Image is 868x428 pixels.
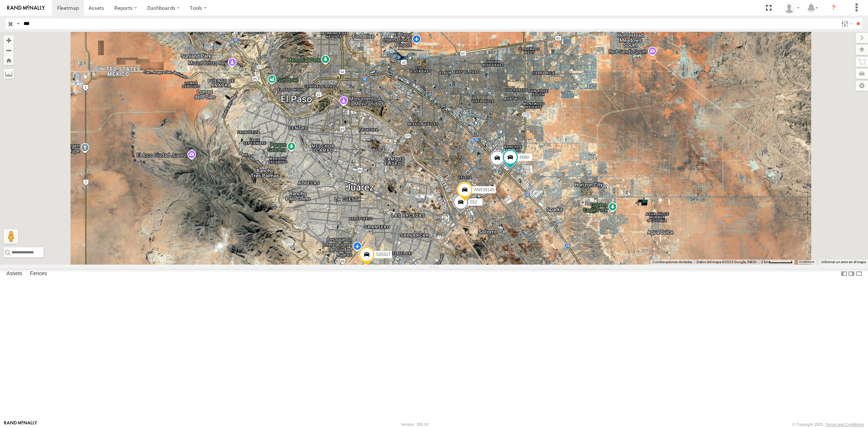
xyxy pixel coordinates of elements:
div: Version: 305.02 [401,422,429,427]
button: Zoom in [4,35,14,45]
a: Informar un error en el mapa [821,260,866,264]
span: 552 [470,200,477,205]
img: rand-logo.svg [7,5,45,10]
a: Terms and Conditions [826,422,864,427]
label: Search Filter Options [838,18,854,29]
label: Measure [4,69,14,79]
span: AN539145 [474,188,495,193]
label: Map Settings [856,81,868,91]
div: © Copyright 2025 - [792,422,864,427]
label: Search Query [15,18,21,29]
label: Hide Summary Table [855,269,863,279]
span: 2 km [761,260,769,264]
span: Datos del mapa ©2025 Google, INEGI [697,260,757,264]
a: Visit our Website [4,421,37,428]
button: Arrastra el hombrecito naranja al mapa para abrir Street View [4,229,18,244]
label: Dock Summary Table to the Left [841,269,848,279]
label: Dock Summary Table to the Right [848,269,855,279]
button: Zoom out [4,45,14,55]
span: 6680 [520,155,529,160]
div: Roberto Garcia [781,3,802,13]
button: Combinaciones de teclas [652,260,692,265]
label: Fences [26,269,51,279]
button: Escala del mapa: 2 km por 61 píxeles [759,260,795,265]
button: Zoom Home [4,55,14,65]
a: Condiciones [799,261,814,264]
i: ? [828,2,839,14]
label: Assets [3,269,26,279]
span: 535527 [376,252,391,257]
